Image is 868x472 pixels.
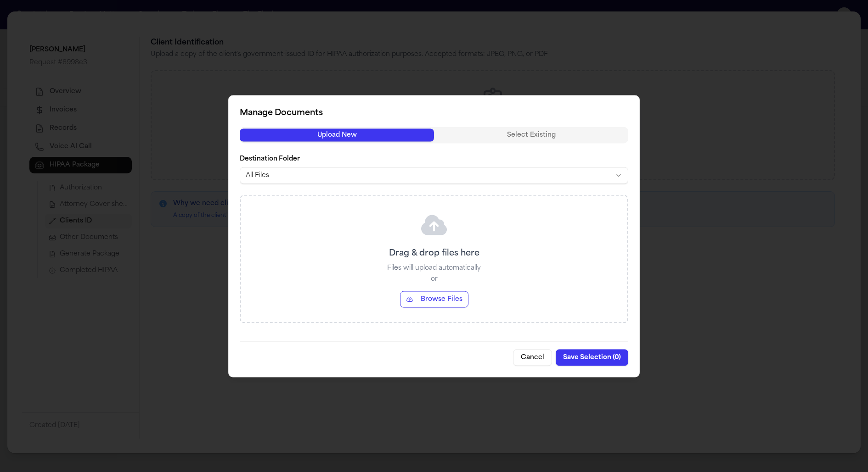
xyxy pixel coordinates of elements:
button: Save Selection (0) [556,349,628,366]
button: Browse Files [400,291,468,307]
button: Select Existing [434,128,628,141]
p: or [431,274,438,283]
p: Files will upload automatically [387,263,481,272]
button: Cancel [513,349,552,366]
label: Destination Folder [240,154,628,163]
button: Upload New [240,128,434,141]
h2: Manage Documents [240,106,628,119]
p: Drag & drop files here [389,247,479,260]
